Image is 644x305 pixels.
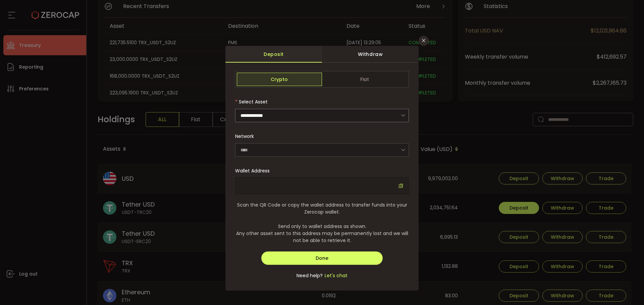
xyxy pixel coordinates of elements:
[235,230,409,244] span: Any other asset sent to this address may be permanently lost and we will not be able to retrieve it.
[235,223,409,230] span: Send only to wallet address as shown.
[297,272,323,279] span: Need help?
[235,98,268,105] label: Select Asset
[225,46,419,291] div: dialog
[261,251,383,265] button: Done
[610,273,644,305] iframe: Chat Widget
[235,133,254,140] label: Network
[322,73,407,86] span: Fiat
[322,46,419,63] div: Withdraw
[237,73,322,86] span: Crypto
[323,272,347,279] span: Let's chat
[235,167,270,174] label: Wallet Address
[419,36,429,46] button: Close
[235,202,409,216] span: Scan the QR Code or copy the wallet address to transfer funds into your Zerocap wallet.
[225,46,322,63] div: Deposit
[316,255,328,261] span: Done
